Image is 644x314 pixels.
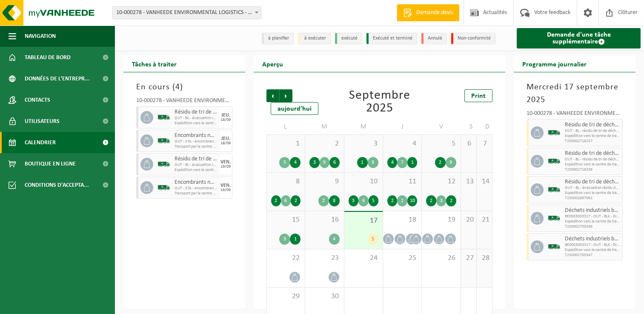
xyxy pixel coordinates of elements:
[271,195,281,206] div: 2
[175,168,218,173] span: Expédition vers le centre de traitement final
[465,177,472,186] span: 13
[514,55,595,72] h2: Programme journalier
[320,157,329,168] div: 9
[465,139,472,148] span: 6
[451,33,495,44] li: Non-conformité
[157,181,170,194] img: BL-SO-LV
[397,157,407,168] div: 7
[471,93,486,100] span: Print
[426,254,456,263] span: 26
[407,195,417,206] div: 10
[25,47,71,68] span: Tableau de bord
[220,160,231,165] div: VEN.
[175,139,218,144] span: OUT - STA - encombrants non-incinérables - RECYROM
[565,224,620,229] span: T250002700346
[436,195,446,206] div: 3
[357,157,368,168] div: 1
[465,254,472,263] span: 27
[527,81,623,106] h3: Mercredi 17 septembre 2025
[387,139,417,148] span: 4
[25,89,50,111] span: Contacts
[565,219,620,224] span: Expédition vers le centre de traitement final
[565,191,620,196] span: Expédition vers le centre de traitement final
[175,186,218,191] span: OUT - STA - encombrants non-incinérables - RECYROM
[565,179,620,186] span: Résidu de tri de déchets industriels (non comparable au déchets ménagers)
[446,157,456,168] div: 9
[548,126,561,139] img: BL-SO-LV
[175,121,218,126] span: Expédition vers le centre de traitement final
[426,195,436,206] div: 2
[309,157,319,168] div: 3
[113,7,261,19] span: 10-000278 - VANHEEDE ENVIRONMENTAL LOGISTICS - QUEVY - QUÉVY-LE-GRAND
[565,243,620,248] span: BE0003003317 - OUT - BLK - DIB, qualité 2 - VFR
[271,254,301,263] span: 22
[335,33,362,44] li: exécuté
[318,195,329,206] div: 2
[368,234,378,245] div: 5
[175,83,180,91] span: 4
[329,195,340,206] div: 8
[565,253,620,258] span: T250002700347
[175,156,218,163] span: Résidu de tri de déchets industriels (non comparable au déchets ménagers)
[309,292,339,301] span: 30
[527,111,623,119] div: 10-000278 - VANHEEDE ENVIRONMENTAL LOGISTICS - QUEVY - QUÉVY-[GEOGRAPHIC_DATA]
[548,155,561,168] img: BL-SO-LV
[220,165,231,169] div: 19/09
[349,216,378,226] span: 17
[290,234,301,245] div: 1
[344,119,383,134] td: M
[254,55,292,72] h2: Aperçu
[407,157,417,168] div: 1
[565,214,620,219] span: BE0003003317 - OUT - BLK - DIB, qualité 2 - VFR
[565,122,620,128] span: Résidu de tri de déchets industriels (non comparable au déchets ménagers)
[220,183,231,188] div: VEN.
[565,128,620,134] span: OUT - BL - résidu de tri de déchets industriels - IPALLE
[464,89,492,102] a: Print
[175,116,218,121] span: OUT - BL - évacuation résidu de tri de déchets - INBW
[25,153,76,174] span: Boutique en ligne
[175,132,218,139] span: Encombrants non-incinérables
[25,26,56,47] span: Navigation
[565,162,620,167] span: Expédition vers le centre de traitement final
[136,81,232,94] h3: En cours ( )
[136,98,232,106] div: 10-000278 - VANHEEDE ENVIRONMENTAL LOGISTICS - QUEVY - QUÉVY-[GEOGRAPHIC_DATA]
[397,195,407,206] div: 2
[271,139,301,148] span: 1
[421,33,447,44] li: Annulé
[383,119,422,134] td: J
[477,119,492,134] td: D
[565,248,620,253] span: Expédition vers le centre de traitement final
[461,119,477,134] td: S
[565,167,620,172] span: T250002718258
[387,177,417,186] span: 11
[349,177,378,186] span: 10
[548,240,561,253] img: BL-SO-LV
[465,215,472,225] span: 20
[349,195,358,206] div: 3
[175,191,218,196] span: Transport par le centre de traitement
[25,111,60,132] span: Utilisateurs
[387,215,417,225] span: 18
[387,254,417,263] span: 25
[435,157,446,168] div: 2
[426,215,456,225] span: 19
[309,139,339,148] span: 2
[266,119,305,134] td: L
[349,254,378,263] span: 24
[281,195,291,206] div: 6
[157,111,170,124] img: BL-SO-LV
[366,33,417,44] li: Exécuté et terminé
[426,139,456,148] span: 5
[271,215,301,225] span: 15
[387,195,397,206] div: 2
[565,139,620,144] span: T250002718257
[329,234,340,245] div: 4
[305,119,344,134] td: M
[565,186,620,191] span: OUT - BL - évacuation résidu de tri de déchets - INBW
[220,141,231,146] div: 18/09
[175,144,218,149] span: Transport par le centre de traitement
[271,102,318,115] div: aujourd'hui
[157,158,170,171] img: BL-SO-LV
[565,134,620,139] span: Expédition vers le centre de traitement final
[25,132,56,153] span: Calendrier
